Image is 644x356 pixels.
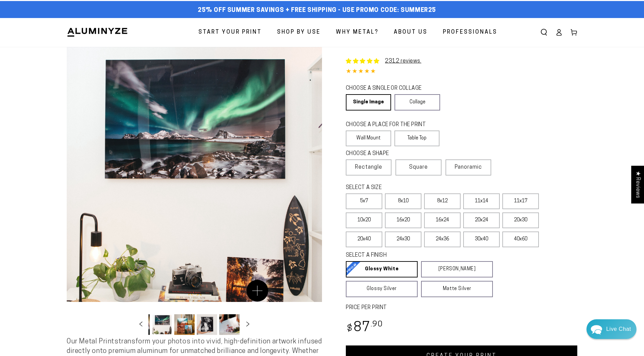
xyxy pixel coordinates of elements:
[355,163,382,171] span: Rectangle
[346,252,477,259] legend: SELECT A FINISH
[346,131,391,146] label: Wall Mount
[346,184,482,192] legend: SELECT A SIZE
[152,314,172,335] button: Load image 4 in gallery view
[395,94,440,111] a: Collage
[502,232,539,247] label: 40x60
[586,319,637,339] div: Chat widget toggle
[421,281,493,297] a: Matte Silver
[346,57,421,65] a: 2312 reviews.
[277,28,321,37] span: Shop By Use
[67,47,322,337] media-gallery: Gallery Viewer
[631,166,644,203] div: Click to open Judge.me floating reviews tab
[443,28,497,37] span: Professionals
[174,314,195,335] button: Load image 5 in gallery view
[424,213,461,228] label: 16x24
[371,321,383,328] sup: .90
[463,193,500,209] label: 11x14
[346,213,382,228] label: 10x20
[424,193,461,209] label: 8x12
[197,314,217,335] button: Load image 6 in gallery view
[385,58,421,64] a: 2312 reviews.
[463,213,500,228] label: 20x24
[438,23,502,41] a: Professionals
[463,232,500,247] label: 30x40
[198,7,436,14] span: 25% off Summer Savings + Free Shipping - Use Promo Code: SUMMER25
[346,304,577,312] label: PRICE PER PRINT
[502,213,539,228] label: 20x30
[67,27,128,37] img: Aluminyze
[394,28,428,37] span: About Us
[331,23,384,41] a: Why Metal?
[424,232,461,247] label: 24x36
[385,232,421,247] label: 24x30
[346,150,434,158] legend: CHOOSE A SHAPE
[219,314,240,335] button: Load image 7 in gallery view
[606,319,631,339] div: Contact Us Directly
[385,213,421,228] label: 16x20
[346,67,577,77] div: 4.85 out of 5.0 stars
[346,321,383,335] bdi: 87
[336,28,379,37] span: Why Metal?
[133,317,148,332] button: Slide left
[346,85,434,92] legend: CHOOSE A SINGLE OR COLLAGE
[421,261,493,277] a: [PERSON_NAME]
[272,23,326,41] a: Shop By Use
[193,23,267,41] a: Start Your Print
[346,121,433,129] legend: CHOOSE A PLACE FOR THE PRINT
[198,28,262,37] span: Start Your Print
[409,163,428,171] span: Square
[455,165,482,170] span: Panoramic
[346,281,418,297] a: Glossy Silver
[536,25,551,40] summary: Search our site
[395,131,440,146] label: Table Top
[347,324,353,334] span: $
[502,193,539,209] label: 11x17
[240,317,255,332] button: Slide right
[346,232,382,247] label: 20x40
[389,23,433,41] a: About Us
[385,193,421,209] label: 8x10
[346,261,418,277] a: Glossy White
[346,94,391,111] a: Single Image
[346,193,382,209] label: 5x7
